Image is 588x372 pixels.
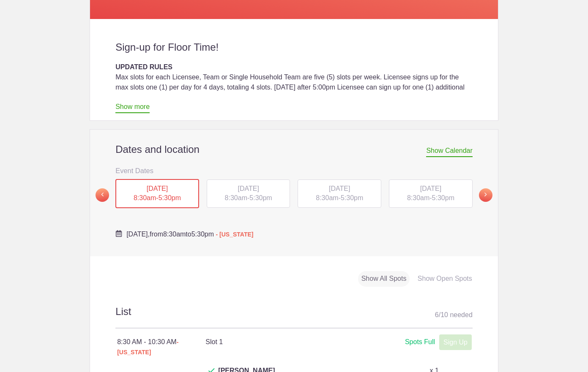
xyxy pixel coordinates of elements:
[115,179,199,209] div: -
[163,231,186,238] span: 8:30am
[297,179,382,209] button: [DATE] 8:30am-5:30pm
[115,41,473,54] h2: Sign-up for Floor Time!
[115,103,150,113] a: Show more
[147,185,168,192] span: [DATE]
[115,72,473,113] div: Max slots for each Licensee, Team or Single Household Team are five (5) slots per week. Licensee ...
[407,194,429,201] span: 8:30am
[358,271,410,287] div: Show All Spots
[117,339,178,356] span: - [US_STATE]
[389,179,473,208] div: -
[316,194,338,201] span: 8:30am
[388,179,473,209] button: [DATE] 8:30am-5:30pm
[298,179,381,208] div: -
[206,179,291,209] button: [DATE] 8:30am-5:30pm
[207,179,290,208] div: -
[426,147,472,157] span: Show Calendar
[115,143,473,156] h2: Dates and location
[126,231,150,238] span: [DATE],
[115,164,473,177] h3: Event Dates
[414,271,476,287] div: Show Open Spots
[134,194,156,201] span: 8:30am
[249,194,272,201] span: 5:30pm
[126,231,253,238] span: from to
[216,231,254,238] span: - [US_STATE]
[329,185,350,192] span: [DATE]
[420,185,441,192] span: [DATE]
[341,194,363,201] span: 5:30pm
[238,185,259,192] span: [DATE]
[117,337,205,357] div: 8:30 AM - 10:30 AM
[115,304,473,329] h2: List
[405,337,435,348] div: Spots Full
[435,309,473,321] div: 6 10 needed
[115,179,200,209] button: [DATE] 8:30am-5:30pm
[115,63,172,71] strong: UPDATED RULES
[191,231,214,238] span: 5:30pm
[225,194,247,201] span: 8:30am
[115,230,122,237] img: Cal purple
[439,311,440,318] span: /
[432,194,454,201] span: 5:30pm
[159,194,181,201] span: 5:30pm
[205,337,338,347] h4: Slot 1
